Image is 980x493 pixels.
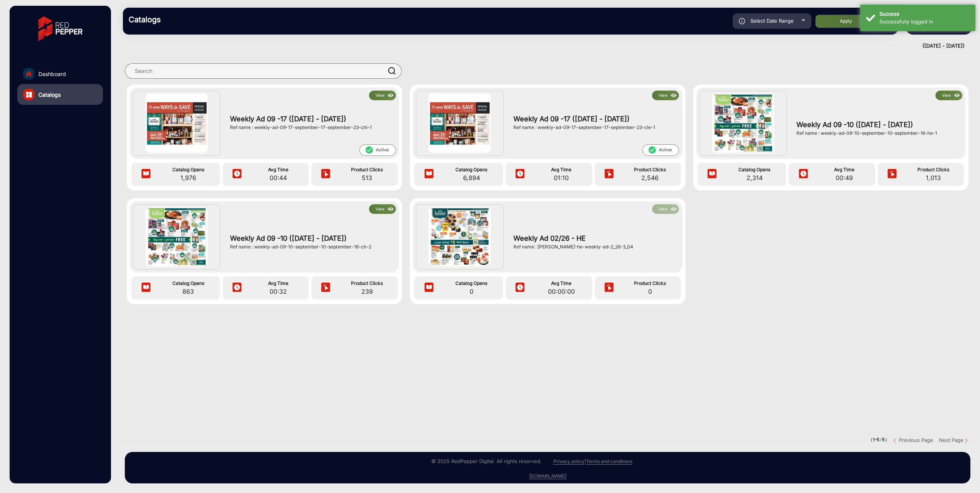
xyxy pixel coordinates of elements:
[886,169,898,180] img: icon
[621,166,679,173] span: Product Clicks
[140,169,152,180] img: icon
[388,67,396,74] img: prodSearch.svg
[621,280,679,287] span: Product Clicks
[669,91,678,100] img: icon
[38,91,61,99] span: Catalogs
[514,282,526,294] img: icon
[739,18,745,24] img: icon
[429,207,491,266] img: Weekly Ad 02/26 - HE
[553,458,584,465] a: Privacy policy
[442,166,501,173] span: Catalog Opens
[725,166,784,173] span: Catalog Opens
[939,437,963,443] strong: Next Page
[871,437,887,443] pre: ( / )
[652,91,679,100] button: Viewicon
[249,173,307,182] span: 00:44
[33,10,88,48] img: vmg-logo
[532,166,590,173] span: Avg Time
[140,282,152,294] img: icon
[338,280,396,287] span: Product Clicks
[712,93,774,152] img: Weekly Ad 09 -10 (September 10 - September 16)
[17,84,103,105] a: Catalogs
[230,243,392,250] div: Ref name : weekly-ad-09-10-september-10-september-16-ch-2
[725,173,784,182] span: 2,314
[423,282,435,294] img: icon
[893,438,899,443] img: previous button
[904,173,962,182] span: 1,013
[513,243,675,250] div: Ref name : [PERSON_NAME]-he-weekly-ad-2_26-3_04
[249,280,307,287] span: Avg Time
[442,280,501,287] span: Catalog Opens
[230,233,392,243] span: Weekly Ad 09 -10 ([DATE] - [DATE])
[442,173,501,182] span: 6,894
[796,119,958,130] span: Weekly Ad 09 -10 ([DATE] - [DATE])
[423,169,435,180] img: icon
[431,458,542,464] small: © 2025 RedPepper Digital. All rights reserved.
[532,280,590,287] span: Avg Time
[359,144,396,156] span: Active
[159,173,218,182] span: 1,976
[621,173,679,182] span: 2,546
[816,166,873,173] span: Avg Time
[338,166,396,173] span: Product Clicks
[532,287,590,296] span: 00:00:00
[230,124,392,131] div: Ref name : weekly-ad-09-17-september-17-september-23-chi-1
[249,166,307,173] span: Avg Time
[899,437,933,443] strong: Previous Page
[230,114,392,124] span: Weekly Ad 09 -17 ([DATE] - [DATE])
[879,10,970,18] div: Success
[621,287,679,296] span: 0
[648,146,656,154] mat-icon: check_circle
[963,438,969,443] img: Next button
[146,207,208,266] img: Weekly Ad 09 -10 (September 10 - September 16)
[904,166,962,173] span: Product Clicks
[873,437,879,442] strong: 1-5
[320,169,331,180] img: icon
[159,280,218,287] span: Catalog Opens
[669,205,678,213] img: icon
[882,437,885,442] strong: 5
[231,169,243,180] img: icon
[429,93,491,152] img: Weekly Ad 09 -17 (September 17 - September 23)
[816,173,873,182] span: 00:49
[642,144,679,156] span: Active
[603,169,615,180] img: icon
[513,233,675,243] span: Weekly Ad 02/26 - HE
[38,70,66,78] span: Dashboard
[584,458,586,464] a: |
[798,169,809,180] img: icon
[513,114,675,124] span: Weekly Ad 09 -17 ([DATE] - [DATE])
[17,63,103,84] a: Dashboard
[603,282,615,294] img: icon
[935,91,962,100] button: Viewicon
[159,166,218,173] span: Catalog Opens
[115,42,965,50] div: ([DATE] - [DATE])
[369,91,396,100] button: Viewicon
[369,204,396,214] button: Viewicon
[125,63,402,79] input: Search
[338,287,396,296] span: 239
[706,169,718,180] img: icon
[879,18,970,26] div: Successfully logged in
[231,282,243,294] img: icon
[652,204,679,214] button: Viewicon
[796,130,958,137] div: Ref name : weekly-ad-09-10-september-10-september-16-he-1
[386,205,395,213] img: icon
[129,15,236,24] h3: Catalogs
[529,473,566,479] a: [DOMAIN_NAME]
[750,18,794,24] span: Select Date Range
[365,146,373,154] mat-icon: check_circle
[532,173,590,182] span: 01:10
[159,287,218,296] span: 863
[25,70,32,77] img: home
[320,282,331,294] img: icon
[386,91,395,100] img: icon
[953,91,962,100] img: icon
[249,287,307,296] span: 00:32
[26,92,32,98] img: catalog
[514,169,526,180] img: icon
[146,93,208,152] img: Weekly Ad 09 -17 (September 17 - September 23)
[586,458,632,465] a: Terms and conditions
[815,15,877,28] button: Apply
[442,287,501,296] span: 0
